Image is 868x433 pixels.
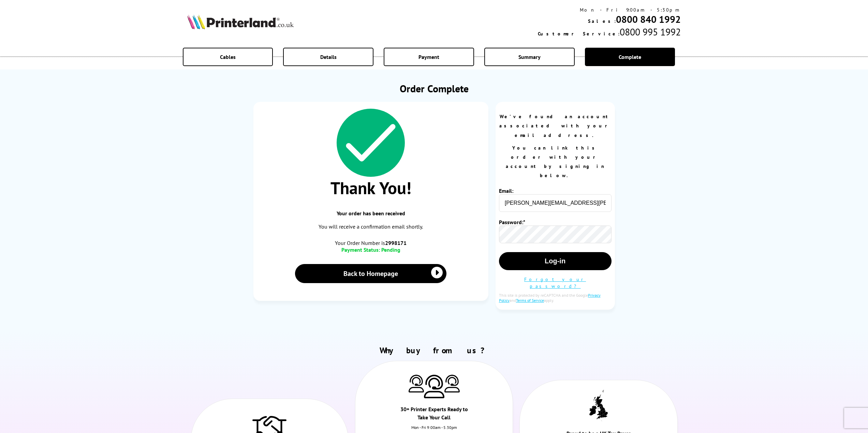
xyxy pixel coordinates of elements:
a: Privacy Policy [499,293,601,303]
span: Summary [518,53,541,60]
img: Printerland Logo [187,14,294,29]
a: Back to Homepage [295,264,447,283]
b: 2998171 [385,239,407,246]
span: Complete [619,53,641,60]
img: Printer Experts [409,375,424,392]
span: Cables [220,53,236,60]
span: Customer Service: [538,31,620,37]
span: Payment Status: [341,246,380,253]
p: You will receive a confirmation email shortly. [260,222,482,231]
span: Thank You! [260,177,482,199]
a: Forgot your password? [524,276,586,289]
img: UK tax payer [589,390,608,421]
a: Terms of Service [516,298,544,303]
span: Details [320,53,337,60]
p: We've found an account associated with your email address. [499,112,612,140]
span: Your order has been received [260,210,482,217]
span: Pending [381,246,400,253]
button: Log-in [499,252,612,270]
span: Sales: [588,18,616,24]
img: Printer Experts [444,375,460,392]
span: Your Order Number is [260,239,482,246]
img: Printer Experts [424,375,444,398]
h1: Order Complete [253,82,615,95]
p: You can link this order with your account by signing in below. [499,143,612,181]
div: Mon - Fri 9:00am - 5:30pm [538,7,681,13]
span: Payment [418,53,439,60]
label: Email: [499,187,527,194]
label: Password:* [499,219,527,226]
span: 0800 995 1992 [620,26,681,38]
img: u [2,328,9,329]
div: This site is protected by reCAPTCHA and the Google and apply. [499,293,612,303]
div: 30+ Printer Experts Ready to Take Your Call [395,405,473,425]
h2: Why buy from us? [187,345,681,356]
a: 0800 840 1992 [616,13,681,26]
